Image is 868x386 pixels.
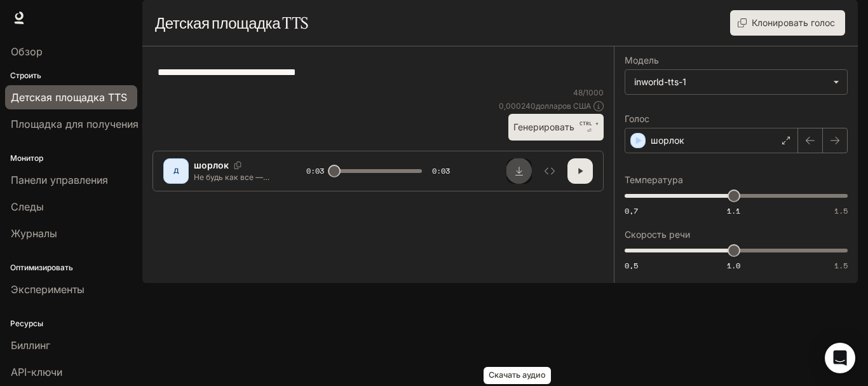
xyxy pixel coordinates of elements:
font: Генерировать [513,121,574,132]
font: Модель [625,55,659,65]
font: Детская площадка TTS [155,13,308,32]
button: Осмотреть [537,158,562,184]
div: inworld-tts-1 [625,70,847,94]
font: долларов США [536,101,591,111]
font: 1000 [585,88,604,97]
font: ⏎ [587,128,592,134]
font: CTRL + [580,120,599,127]
div: Открытый Интерком Мессенджер [825,343,855,373]
font: inworld-tts-1 [634,76,686,87]
font: 1.5 [834,205,848,216]
font: Голос [625,113,649,124]
font: Д [173,167,179,174]
font: 1.5 [834,260,848,271]
font: шорлок [651,135,684,146]
button: ГенерироватьCTRL +⏎ [508,114,604,140]
font: 0,000240 [499,101,536,111]
font: Клонировать голос [752,17,835,28]
font: 0:03 [306,165,324,176]
font: 0,7 [625,205,638,216]
button: Клонировать голос [730,10,845,36]
font: Скорость речи [625,229,690,240]
font: 0:03 [432,165,450,176]
font: 0,5 [625,260,638,271]
font: Не будь как все — будь хуже, но ярче [194,172,269,193]
font: 1.0 [727,260,740,271]
font: Температура [625,174,683,185]
button: Скачать аудио [506,158,532,184]
font: 1.1 [727,205,740,216]
font: 48 [573,88,583,97]
font: Скачать аудио [489,370,546,380]
button: Копировать голосовой идентификатор [229,162,247,169]
font: / [583,88,585,97]
font: шорлок [194,160,229,170]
